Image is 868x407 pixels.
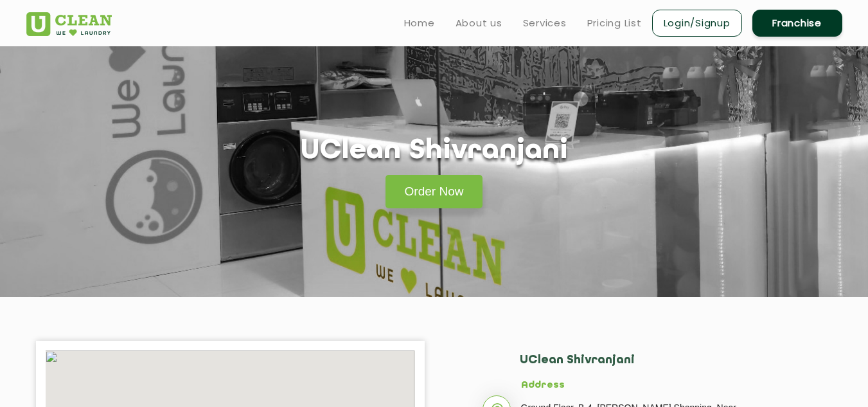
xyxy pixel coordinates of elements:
[26,12,112,36] img: UClean Laundry and Dry Cleaning
[404,15,435,31] a: Home
[520,354,794,380] h2: UClean Shivranjani
[521,380,794,392] h5: Address
[385,175,483,208] a: Order Now
[523,15,567,31] a: Services
[752,10,842,37] a: Franchise
[301,135,568,168] h1: UClean Shivranjani
[587,15,642,31] a: Pricing List
[456,15,502,31] a: About us
[652,10,742,37] a: Login/Signup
